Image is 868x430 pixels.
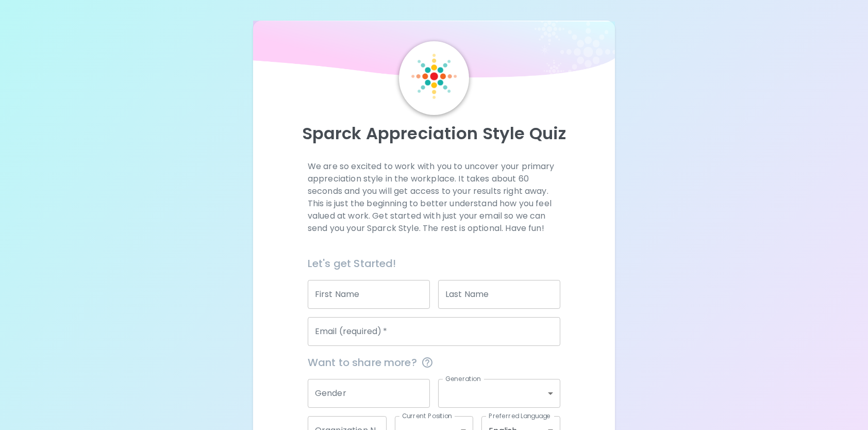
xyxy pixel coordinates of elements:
[308,160,560,235] p: We are so excited to work with you to uncover your primary appreciation style in the workplace. I...
[265,123,603,144] p: Sparck Appreciation Style Quiz
[489,411,550,420] label: Preferred Language
[308,255,560,272] h6: Let's get Started!
[402,411,452,420] label: Current Position
[445,374,481,383] label: Generation
[308,354,560,371] span: Want to share more?
[253,21,615,82] img: wave
[421,356,433,369] svg: This information is completely confidential and only used for aggregated appreciation studies at ...
[411,54,457,99] img: Sparck Logo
